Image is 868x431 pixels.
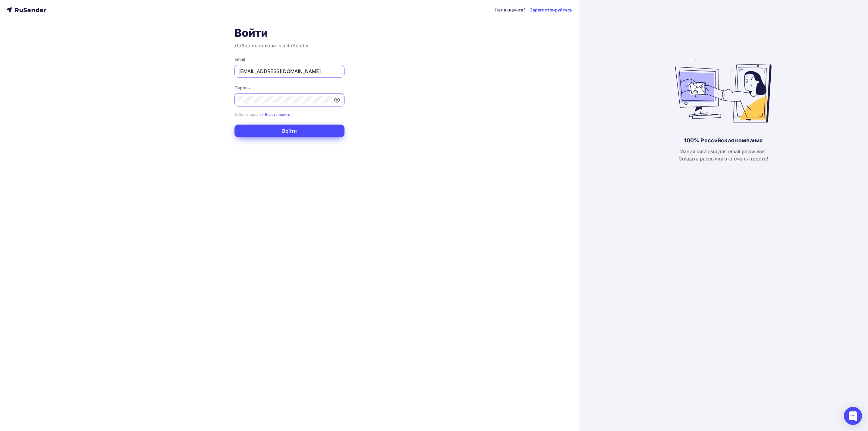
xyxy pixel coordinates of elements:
[530,7,572,13] a: Зарегистрируйтесь
[684,137,763,144] div: 100% Российская компания
[234,112,264,117] small: Забыли пароль?
[238,68,341,75] input: Укажите свой email
[234,56,344,62] div: Email
[234,42,344,49] h3: Добро пожаловать в RuSender
[265,112,291,117] a: Восстановить
[495,7,526,13] div: Нет аккаунта?
[234,85,344,91] div: Пароль
[234,125,344,137] button: Войти
[265,112,291,117] small: Восстановить
[234,26,344,40] h1: Войти
[678,148,769,162] div: Умная система для email рассылок. Создать рассылку это очень просто!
